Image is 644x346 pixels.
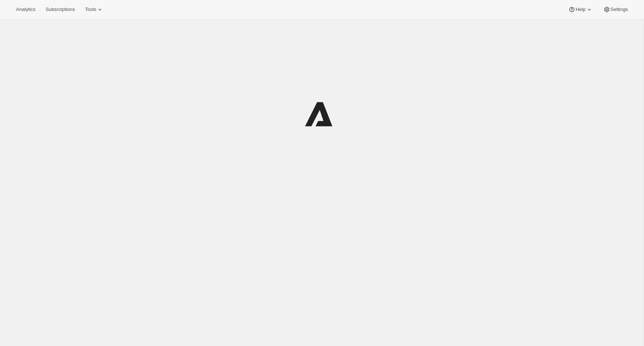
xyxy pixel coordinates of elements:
button: Help [564,4,597,15]
span: Subscriptions [46,7,75,12]
span: Help [575,7,585,12]
button: Settings [599,4,632,15]
span: Settings [610,7,628,12]
span: Analytics [16,7,35,12]
button: Subscriptions [41,4,79,15]
button: Analytics [12,4,40,15]
span: Tools [85,7,96,12]
button: Tools [81,4,108,15]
